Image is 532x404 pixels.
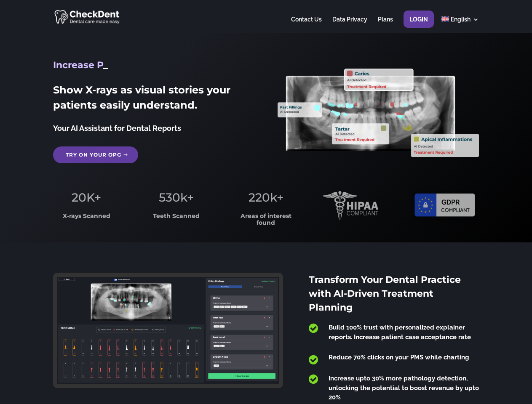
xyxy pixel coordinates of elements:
a: Contact Us [291,16,322,33]
a: Login [409,16,428,33]
a: Try on your OPG [53,146,138,163]
span: Your AI Assistant for Dental Reports [53,124,181,133]
a: Plans [378,16,393,33]
a: Data Privacy [332,16,367,33]
span: Transform Your Dental Practice with AI-Driven Treatment Planning [309,274,461,313]
img: CheckDent AI [54,8,120,25]
span: Increase upto 30% more pathology detection, unlocking the potential to boost revenue by upto 20% [329,375,479,401]
span: Build 100% trust with personalized explainer reports. Increase patient case acceptance rate [329,324,471,341]
span:  [309,374,318,385]
span:  [309,323,318,334]
span: Reduce 70% clicks on your PMS while charting [329,353,469,361]
span: _ [103,59,108,71]
span: 530k+ [159,190,194,205]
h2: Show X-rays as visual stories your patients easily understand. [53,82,254,117]
span: 20K+ [72,190,101,205]
span: Increase P [53,59,103,71]
img: X_Ray_annotated [278,69,479,157]
h3: Areas of interest found [233,213,299,230]
span: English [451,16,471,23]
span: 220k+ [249,190,283,205]
a: English [441,16,479,33]
span:  [309,354,318,365]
